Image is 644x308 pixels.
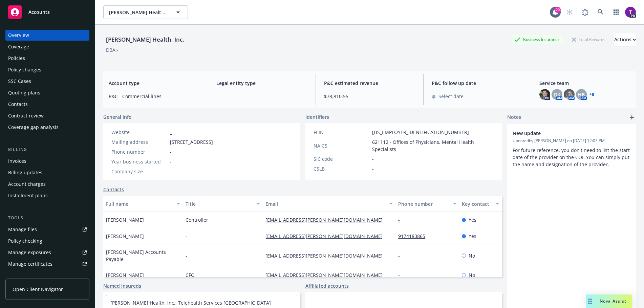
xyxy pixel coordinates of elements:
a: 9174183865 [398,233,431,239]
div: Manage claims [8,270,42,281]
a: Switch app [609,5,623,19]
div: SIC code [314,155,369,162]
span: [PERSON_NAME] [106,233,144,240]
span: New update [513,130,613,137]
div: Business Insurance [511,35,563,44]
div: [PERSON_NAME] Health, Inc. [103,35,187,44]
span: P&C - Commercial lines [109,93,200,100]
a: Installment plans [5,190,89,201]
span: - [186,252,187,259]
div: NAICS [314,142,369,149]
div: Billing updates [8,167,42,178]
span: No [469,252,475,259]
span: Service team [539,80,630,87]
div: Account charges [8,179,46,190]
span: [US_EMPLOYER_IDENTIFICATION_NUMBER] [372,129,469,136]
span: [PERSON_NAME] Accounts Payable [106,248,180,263]
div: Overview [8,30,29,41]
a: Policy changes [5,64,89,75]
button: Title [183,196,262,212]
a: Account charges [5,179,89,190]
a: Contacts [103,186,124,193]
span: 621112 - Offices of Physicians, Mental Health Specialists [372,138,494,153]
button: Actions [614,33,636,46]
a: - [398,272,405,278]
a: add [628,113,636,122]
div: Contacts [8,99,28,110]
span: Yes [469,216,476,223]
img: photo [625,7,636,18]
button: Nova Assist [586,294,632,308]
div: New updateUpdatedby [PERSON_NAME] on [DATE] 12:03 PMFor future reference, you don't need to list ... [507,124,636,173]
span: HB [578,91,585,98]
div: Total Rewards [568,35,609,44]
a: [EMAIL_ADDRESS][PERSON_NAME][DOMAIN_NAME] [265,252,388,259]
span: Open Client Navigator [13,286,63,293]
div: Installment plans [8,190,48,201]
a: [EMAIL_ADDRESS][PERSON_NAME][DOMAIN_NAME] [265,233,388,239]
span: [PERSON_NAME] [106,216,144,223]
div: Policies [8,53,25,64]
a: Start snowing [563,5,576,19]
button: Key contact [459,196,502,212]
div: Manage certificates [8,259,52,269]
span: P&C estimated revenue [324,80,415,87]
a: Policies [5,53,89,64]
span: Accounts [28,9,50,15]
a: Contacts [5,99,89,110]
div: 20 [555,7,561,13]
div: Coverage [8,41,29,52]
span: Identifiers [305,113,329,120]
div: SSC Cases [8,76,31,87]
div: Phone number [398,200,449,207]
div: Title [186,200,252,207]
span: Manage exposures [5,247,89,258]
div: Policy changes [8,64,41,75]
a: - [398,217,405,223]
a: Policy checking [5,236,89,246]
span: No [469,271,475,279]
div: Coverage gap analysis [8,122,59,133]
button: Email [263,196,395,212]
span: Legal entity type [216,80,307,87]
span: For future reference, you don't need to list the start date of the provider on the COI. You can s... [513,147,631,168]
img: photo [539,89,550,100]
div: Drag to move [586,294,594,308]
span: Controller [186,216,208,223]
div: Company size [111,168,167,175]
div: DBA: - [106,46,119,53]
a: [PERSON_NAME] Health, Inc., Telehealth Services [GEOGRAPHIC_DATA] [110,300,271,306]
div: Phone number [111,148,167,155]
a: [EMAIL_ADDRESS][PERSON_NAME][DOMAIN_NAME] [265,272,388,278]
span: - [186,233,187,240]
div: Invoices [8,156,26,167]
a: Coverage [5,41,89,52]
a: Overview [5,30,89,41]
span: Account type [109,80,200,87]
span: [STREET_ADDRESS] [170,138,213,146]
span: [PERSON_NAME] [106,271,144,279]
div: CSLB [314,165,369,172]
a: Manage certificates [5,259,89,269]
a: Coverage gap analysis [5,122,89,133]
a: Contract review [5,110,89,121]
a: Accounts [5,3,89,22]
div: Manage exposures [8,247,51,258]
div: Policy checking [8,236,42,246]
span: - [216,93,307,100]
button: Full name [103,196,183,212]
a: Invoices [5,156,89,167]
a: Manage files [5,224,89,235]
div: Manage files [8,224,37,235]
div: Website [111,129,167,136]
span: DK [554,91,560,98]
button: Phone number [395,196,459,212]
span: - [170,168,172,175]
span: - [372,165,374,172]
a: +8 [589,92,594,96]
span: - [170,158,172,165]
div: Year business started [111,158,167,165]
span: Yes [469,233,476,240]
a: Search [594,5,607,19]
span: [PERSON_NAME] Health, Inc. [109,9,168,16]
